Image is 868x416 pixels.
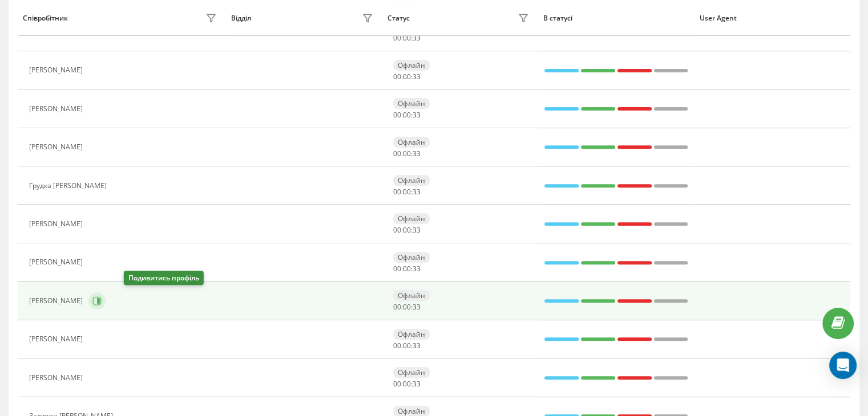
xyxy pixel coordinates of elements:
div: [PERSON_NAME] [29,105,86,113]
span: 00 [403,33,411,43]
span: 00 [393,110,401,120]
div: : : [393,73,421,81]
span: 33 [413,33,421,43]
span: 00 [403,302,411,312]
span: 00 [403,110,411,120]
span: 00 [403,72,411,81]
span: 33 [413,72,421,81]
div: Офлайн [393,213,430,224]
span: 00 [403,341,411,350]
div: [PERSON_NAME] [29,28,86,36]
div: : : [393,303,421,311]
span: 00 [403,379,411,389]
div: Офлайн [393,175,430,186]
span: 00 [393,341,401,350]
span: 00 [393,33,401,43]
div: User Agent [700,14,845,22]
span: 00 [403,264,411,274]
div: В статусі [543,14,689,22]
span: 00 [393,302,401,312]
span: 33 [413,379,421,389]
div: Open Intercom Messenger [829,352,857,379]
div: : : [393,265,421,273]
div: Офлайн [393,329,430,340]
div: : : [393,111,421,119]
span: 00 [393,379,401,389]
span: 33 [413,341,421,350]
div: Офлайн [393,290,430,301]
div: Співробітник [23,14,68,22]
div: : : [393,226,421,234]
div: Подивитись профіль [124,271,204,285]
div: : : [393,380,421,388]
span: 00 [393,225,401,235]
div: : : [393,150,421,158]
div: [PERSON_NAME] [29,335,86,343]
span: 33 [413,302,421,312]
div: Офлайн [393,252,430,263]
span: 33 [413,225,421,235]
span: 00 [393,72,401,81]
div: Офлайн [393,98,430,109]
div: [PERSON_NAME] [29,374,86,382]
div: Офлайн [393,60,430,71]
span: 33 [413,264,421,274]
div: Відділ [231,14,251,22]
div: Грудка [PERSON_NAME] [29,182,110,190]
span: 00 [393,187,401,197]
div: [PERSON_NAME] [29,143,86,151]
div: : : [393,342,421,350]
span: 00 [403,187,411,197]
div: [PERSON_NAME] [29,66,86,74]
div: [PERSON_NAME] [29,220,86,228]
span: 33 [413,110,421,120]
div: Статус [387,14,410,22]
span: 00 [403,149,411,158]
span: 33 [413,149,421,158]
div: : : [393,188,421,196]
span: 00 [393,264,401,274]
div: Офлайн [393,137,430,148]
span: 00 [403,225,411,235]
div: Офлайн [393,367,430,378]
div: : : [393,34,421,42]
div: [PERSON_NAME] [29,258,86,266]
span: 00 [393,149,401,158]
span: 33 [413,187,421,197]
div: [PERSON_NAME] [29,297,86,305]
